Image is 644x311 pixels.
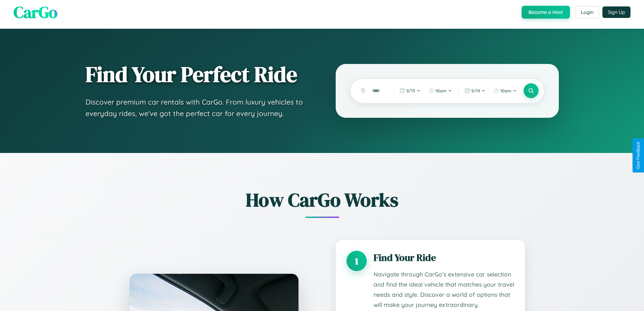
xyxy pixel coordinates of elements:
[347,251,367,271] div: 1
[14,1,57,23] span: CarGo
[374,251,514,264] h3: Find Your Ride
[471,88,480,93] span: 9 / 14
[374,269,514,310] p: Navigate through CarGo's extensive car selection and find the ideal vehicle that matches your tra...
[461,85,489,96] button: 9/14
[86,63,309,86] h1: Find Your Perfect Ride
[425,85,455,96] button: 10am
[396,85,424,96] button: 9/13
[119,187,525,213] h2: How CarGo Works
[522,6,570,19] button: Become a Host
[406,88,415,93] span: 9 / 13
[575,6,599,18] button: Login
[490,85,520,96] button: 10am
[86,96,309,119] p: Discover premium car rentals with CarGo. From luxury vehicles to everyday rides, we've got the pe...
[602,6,630,18] button: Sign Up
[435,88,447,93] span: 10am
[636,142,641,169] div: Give Feedback
[500,88,511,93] span: 10am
